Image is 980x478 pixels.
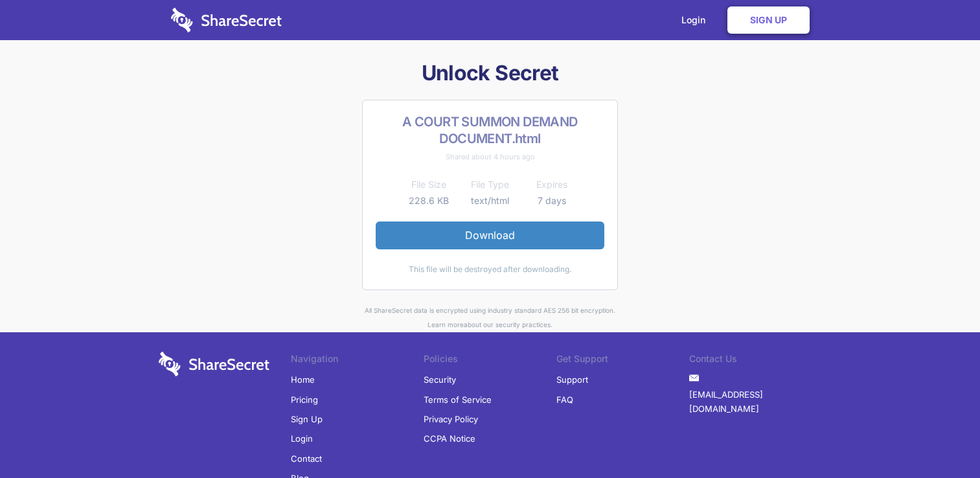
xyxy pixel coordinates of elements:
[727,6,810,34] a: Sign Up
[689,385,822,419] a: [EMAIL_ADDRESS][DOMAIN_NAME]
[556,390,573,409] a: FAQ
[376,113,604,147] h2: A COURT SUMMON DEMAND DOCUMENT.html
[376,150,604,164] div: Shared about 4 hours ago
[159,352,269,376] img: logo-wordmark-white-trans-d4663122ce5f474addd5e946df7df03e33cb6a1c49d2221995e7729f52c070b2.svg
[291,370,315,389] a: Home
[291,352,424,370] li: Navigation
[398,177,459,192] th: File Size
[424,370,456,389] a: Security
[427,321,464,328] a: Learn more
[154,60,827,87] h1: Unlock Secret
[459,177,521,192] th: File Type
[171,8,282,32] img: logo-wordmark-white-trans-d4663122ce5f474addd5e946df7df03e33cb6a1c49d2221995e7729f52c070b2.svg
[556,352,689,370] li: Get Support
[521,177,582,192] th: Expires
[424,390,492,409] a: Terms of Service
[376,262,604,277] div: This file will be destroyed after downloading.
[424,409,478,429] a: Privacy Policy
[291,409,323,429] a: Sign Up
[689,352,822,370] li: Contact Us
[376,222,604,249] a: Download
[291,429,313,448] a: Login
[556,370,588,389] a: Support
[459,193,521,209] td: text/html
[424,429,475,448] a: CCPA Notice
[291,449,322,468] a: Contact
[424,352,556,370] li: Policies
[291,390,318,409] a: Pricing
[521,193,582,209] td: 7 days
[154,303,827,332] div: All ShareSecret data is encrypted using industry standard AES 256 bit encryption. about our secur...
[398,193,459,209] td: 228.6 KB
